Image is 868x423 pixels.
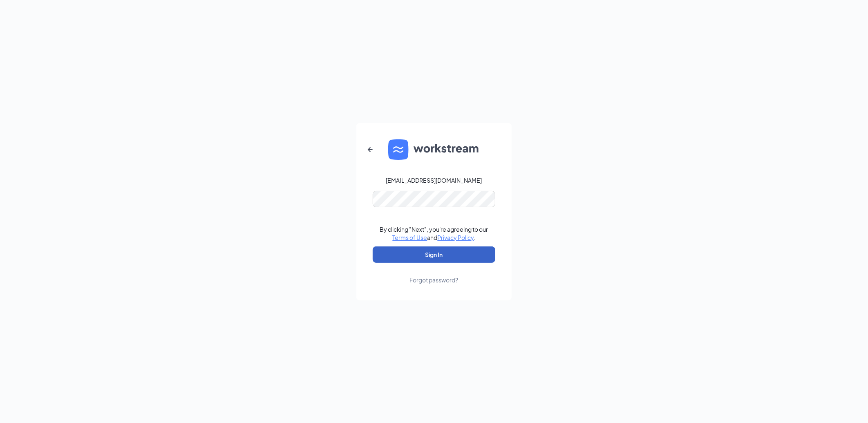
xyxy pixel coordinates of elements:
[373,246,495,263] button: Sign In
[360,140,380,159] button: ArrowLeftNew
[438,234,474,241] a: Privacy Policy
[365,145,375,154] svg: ArrowLeftNew
[410,263,459,284] a: Forgot password?
[386,176,482,184] div: [EMAIL_ADDRESS][DOMAIN_NAME]
[388,139,480,160] img: WS logo and Workstream text
[393,234,427,241] a: Terms of Use
[380,225,488,242] div: By clicking "Next", you're agreeing to our and .
[410,276,459,284] div: Forgot password?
